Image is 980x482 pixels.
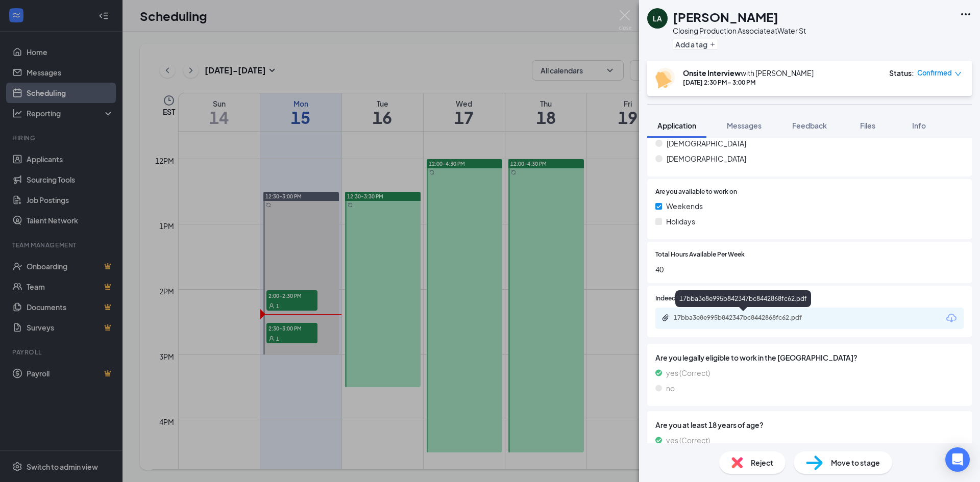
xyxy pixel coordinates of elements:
b: Onsite Interview [683,68,741,78]
span: Indeed Resume [655,294,700,303]
div: [DATE] 2:30 PM - 3:00 PM [683,78,814,87]
span: Confirmed [917,68,952,78]
svg: Ellipses [960,8,972,20]
span: Application [657,121,696,130]
div: with [PERSON_NAME] [683,68,814,78]
div: LA [653,13,662,23]
span: Holidays [666,216,695,227]
span: yes (Correct) [666,367,710,378]
span: [DEMOGRAPHIC_DATA] [667,153,746,164]
span: yes (Correct) [666,435,710,446]
button: PlusAdd a tag [673,39,718,49]
svg: Paperclip [661,314,670,322]
span: Are you available to work on [655,187,737,197]
div: 17bba3e8e995b842347bc8442868fc62.pdf [675,290,811,307]
span: Messages [727,121,762,130]
div: Status : [889,68,914,78]
span: Feedback [792,121,827,130]
h1: [PERSON_NAME] [673,8,778,26]
a: Paperclip17bba3e8e995b842347bc8442868fc62.pdf [661,314,827,323]
span: Are you at least 18 years of age? [655,419,964,430]
div: Open Intercom Messenger [945,447,970,472]
svg: Download [945,312,958,324]
span: down [954,70,962,78]
span: Weekends [666,200,703,212]
div: Closing Production Associate at Water St [673,26,806,36]
div: 17bba3e8e995b842347bc8442868fc62.pdf [674,314,817,322]
span: Move to stage [831,457,880,468]
span: Are you legally eligible to work in the [GEOGRAPHIC_DATA]? [655,352,964,363]
span: [DEMOGRAPHIC_DATA] [667,138,746,149]
span: Files [860,121,875,130]
span: Total Hours Available Per Week [655,250,745,260]
svg: Plus [709,41,716,47]
span: no [666,383,675,394]
span: Reject [751,457,773,468]
span: Info [912,121,926,130]
span: 40 [655,264,964,275]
